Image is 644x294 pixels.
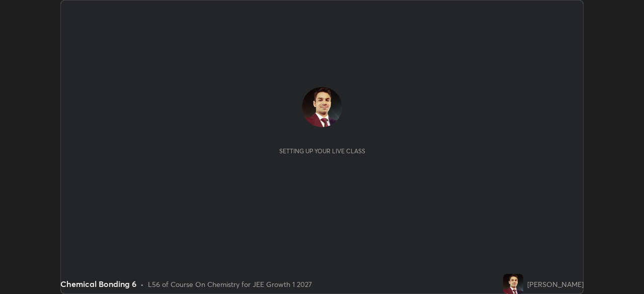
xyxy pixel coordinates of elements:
div: Setting up your live class [279,147,365,155]
div: Chemical Bonding 6 [60,278,136,290]
img: 9c5970aafb87463c99e06f9958a33fc6.jpg [302,87,342,127]
img: 9c5970aafb87463c99e06f9958a33fc6.jpg [503,274,523,294]
div: • [140,279,144,289]
div: [PERSON_NAME] [527,279,584,289]
div: L56 of Course On Chemistry for JEE Growth 1 2027 [148,279,312,289]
